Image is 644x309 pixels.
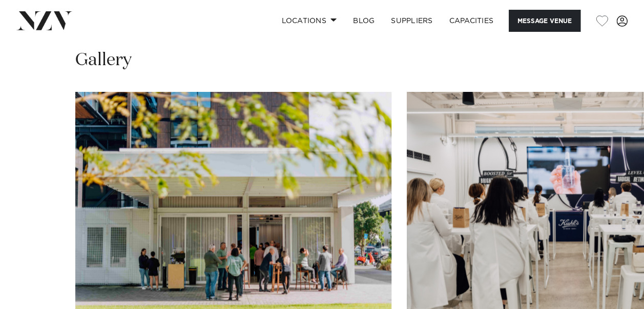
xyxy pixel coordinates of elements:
[273,10,345,32] a: Locations
[509,10,580,32] button: Message Venue
[75,48,132,71] h2: Gallery
[16,11,72,30] img: nzv-logo.png
[345,10,383,32] a: BLOG
[383,10,441,32] a: SUPPLIERS
[441,10,502,32] a: Capacities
